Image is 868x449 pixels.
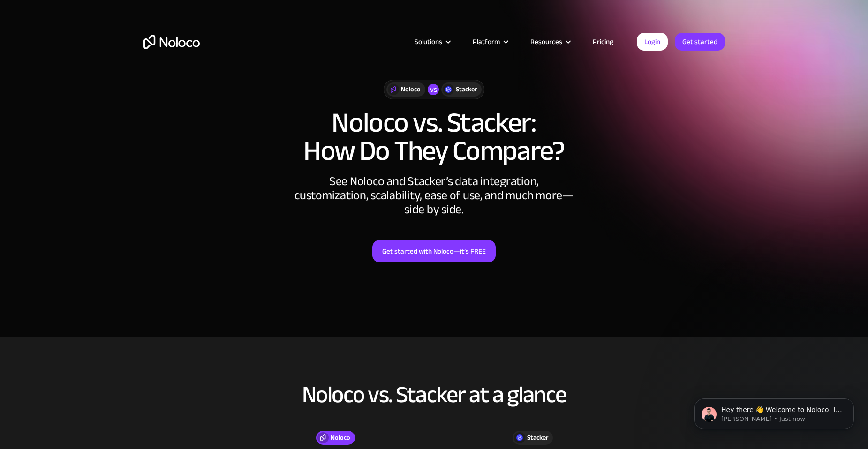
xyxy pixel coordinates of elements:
a: Login [637,33,668,51]
h1: Noloco vs. Stacker: How Do They Compare? [143,109,725,165]
div: See Noloco and Stacker’s data integration, customization, scalability, ease of use, and much more... [294,174,575,217]
a: Pricing [581,36,625,48]
div: Platform [473,36,500,48]
a: Get started [675,33,725,51]
div: Noloco [401,84,421,95]
div: Resources [519,36,581,48]
a: Get started with Noloco—it’s FREE [372,240,496,262]
h2: Noloco vs. Stacker at a glance [143,382,725,407]
div: Stacker [456,84,477,95]
div: Noloco [331,433,350,443]
a: home [143,35,200,49]
div: Solutions [403,36,461,48]
div: Solutions [415,36,442,48]
iframe: Intercom notifications message [680,379,868,444]
div: Resources [530,36,562,48]
div: Platform [461,36,519,48]
div: Stacker [527,433,548,443]
div: vs [428,84,439,95]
